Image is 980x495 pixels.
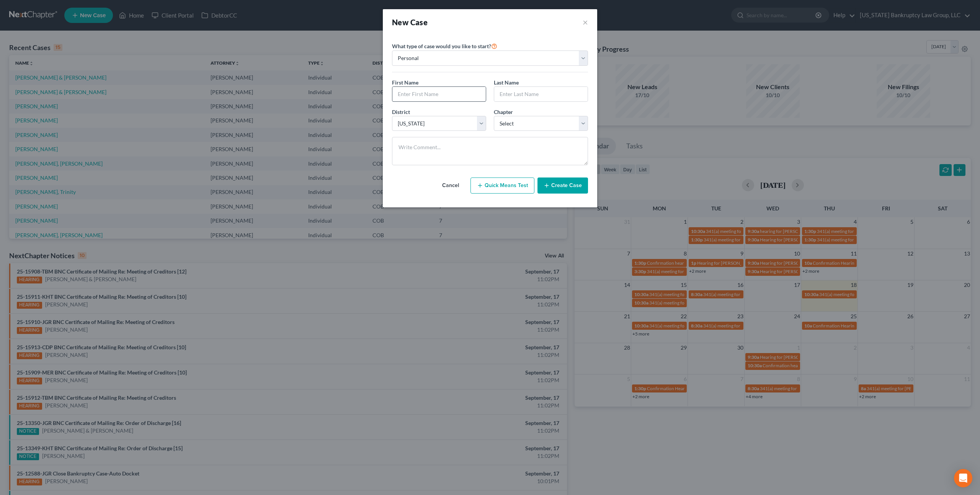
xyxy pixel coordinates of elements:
[954,469,972,487] div: Open Intercom Messenger
[537,177,588,194] button: Create Case
[392,87,486,101] input: Enter First Name
[392,18,428,27] strong: New Case
[434,178,467,193] button: Cancel
[494,109,513,115] span: Chapter
[583,17,588,28] button: ×
[392,79,418,86] span: First Name
[392,41,497,50] label: What type of case would you like to start?
[494,87,588,101] input: Enter Last Name
[494,79,519,86] span: Last Name
[392,109,410,115] span: District
[470,177,534,194] button: Quick Means Test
